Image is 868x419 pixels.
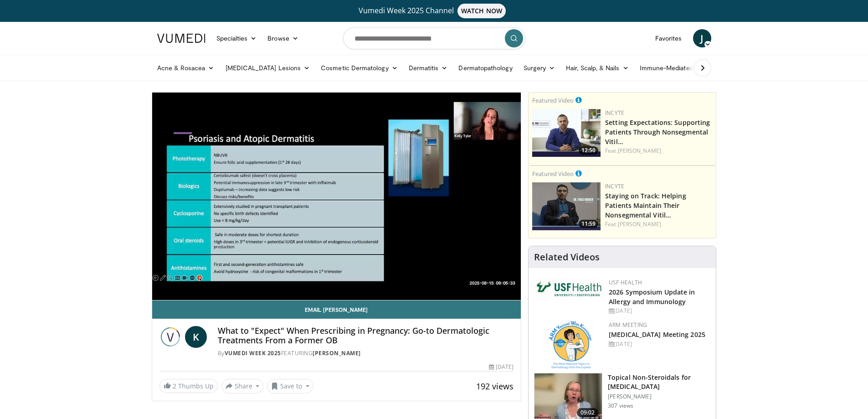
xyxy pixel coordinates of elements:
a: Incyte [605,109,624,117]
a: [MEDICAL_DATA] Meeting 2025 [609,330,705,339]
a: [PERSON_NAME] [618,147,661,155]
a: USF Health [609,279,642,286]
h4: Related Videos [534,252,600,263]
img: Vumedi Week 2025 [159,326,181,348]
a: Cosmetic Dermatology [315,59,403,77]
a: Incyte [605,182,624,190]
a: Hair, Scalp, & Nails [560,59,634,77]
div: Feat. [605,147,712,155]
a: Immune-Mediated [634,59,708,77]
button: Save to [267,379,313,393]
small: Featured Video [532,96,574,104]
a: [PERSON_NAME] [313,349,361,357]
img: 98b3b5a8-6d6d-4e32-b979-fd4084b2b3f2.png.150x105_q85_crop-smart_upscale.jpg [532,109,601,157]
small: Featured Video [532,170,574,178]
a: 12:50 [532,109,601,157]
a: J [693,29,711,47]
img: 89a28c6a-718a-466f-b4d1-7c1f06d8483b.png.150x105_q85_autocrop_double_scale_upscale_version-0.2.png [549,321,591,369]
span: 192 views [476,381,514,392]
a: 11:59 [532,182,601,230]
input: Search topics, interventions [343,27,525,49]
a: Browse [262,29,304,47]
div: [DATE] [609,340,709,348]
div: Feat. [605,220,712,228]
span: 11:59 [579,220,598,228]
a: Dermatitis [403,59,453,77]
img: VuMedi Logo [157,34,205,43]
div: [DATE] [489,363,514,371]
a: Vumedi Week 2025 ChannelWATCH NOW [159,4,710,18]
h3: Topical Non-Steroidals for [MEDICAL_DATA] [608,373,710,391]
a: 2026 Symposium Update in Allergy and Immunology [609,288,695,306]
div: By FEATURING [218,349,514,357]
a: Dermatopathology [453,59,518,77]
img: 6ba8804a-8538-4002-95e7-a8f8012d4a11.png.150x105_q85_autocrop_double_scale_upscale_version-0.2.jpg [536,279,604,299]
a: ARM Meeting [609,321,647,329]
span: 12:50 [579,146,598,155]
video-js: Video Player [152,93,521,300]
img: fe0751a3-754b-4fa7-bfe3-852521745b57.png.150x105_q85_crop-smart_upscale.jpg [532,182,601,230]
a: Staying on Track: Helping Patients Maintain Their Nonsegmental Vitil… [605,191,686,219]
a: Setting Expectations: Supporting Patients Through Nonsegmental Vitil… [605,118,710,146]
a: Specialties [211,29,262,47]
a: Acne & Rosacea [152,59,220,77]
a: K [185,326,207,348]
span: 09:02 [577,408,599,417]
span: WATCH NOW [457,4,506,18]
button: Share [221,379,264,393]
a: [MEDICAL_DATA] Lesions [220,59,316,77]
a: Surgery [518,59,561,77]
p: 307 views [608,402,633,409]
a: Email [PERSON_NAME] [152,300,521,319]
a: 2 Thumbs Up [159,379,218,393]
a: Favorites [650,29,688,47]
span: 2 [173,382,176,390]
p: [PERSON_NAME] [608,393,710,400]
div: [DATE] [609,307,709,315]
a: [PERSON_NAME] [618,220,661,228]
a: Vumedi Week 2025 [225,349,281,357]
h4: What to "Expect" When Prescribing in Pregnancy: Go-to Dermatologic Treatments From a Former OB [218,326,514,346]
